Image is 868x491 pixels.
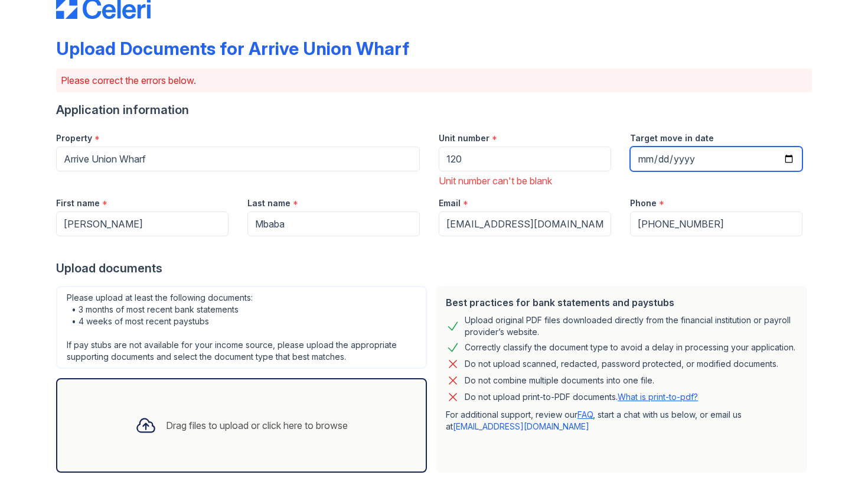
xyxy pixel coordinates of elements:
div: Drag files to upload or click here to browse [166,418,348,433]
label: Email [439,197,461,209]
div: Upload Documents for Arrive Union Wharf [56,38,409,59]
div: Application information [56,102,812,118]
p: Please correct the errors below. [61,73,807,87]
div: Please upload at least the following documents: • 3 months of most recent bank statements • 4 wee... [56,286,427,369]
label: First name [56,197,100,209]
div: Upload original PDF files downloaded directly from the financial institution or payroll provider’... [465,314,798,338]
a: FAQ [577,409,593,420]
div: Do not upload scanned, redacted, password protected, or modified documents. [465,357,778,371]
div: Upload documents [56,260,812,277]
label: Target move in date [630,132,714,144]
a: What is print-to-pdf? [618,392,698,402]
div: Correctly classify the document type to avoid a delay in processing your application. [465,340,795,355]
p: For additional support, review our , start a chat with us below, or email us at [446,409,798,433]
label: Unit number [439,132,490,144]
div: Best practices for bank statements and paystubs [446,295,798,310]
label: Property [56,132,92,144]
label: Last name [247,197,291,209]
div: Do not combine multiple documents into one file. [465,373,654,388]
label: Phone [630,197,657,209]
p: Do not upload print-to-PDF documents. [465,391,698,403]
div: Unit number can't be blank [439,174,611,188]
a: [EMAIL_ADDRESS][DOMAIN_NAME] [453,421,589,431]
